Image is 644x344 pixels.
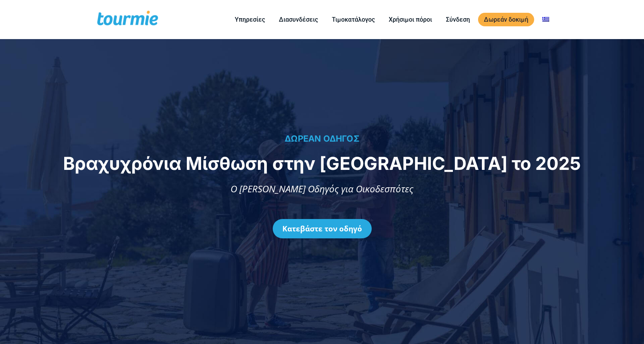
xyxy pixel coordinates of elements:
[478,13,534,26] a: Δωρεάν δοκιμή
[383,15,438,24] a: Χρήσιμοι πόροι
[285,133,359,144] span: ΔΩΡΕΑΝ ΟΔΗΓΟΣ
[326,15,381,24] a: Τιμοκατάλογος
[273,15,324,24] a: Διασυνδέσεις
[63,152,581,174] span: Βραχυχρόνια Μίσθωση στην [GEOGRAPHIC_DATA] το 2025
[231,182,413,195] span: Ο [PERSON_NAME] Οδηγός για Οικοδεσπότες
[229,15,271,24] a: Υπηρεσίες
[440,15,476,24] a: Σύνδεση
[273,219,372,238] a: Κατεβάστε τον οδηγό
